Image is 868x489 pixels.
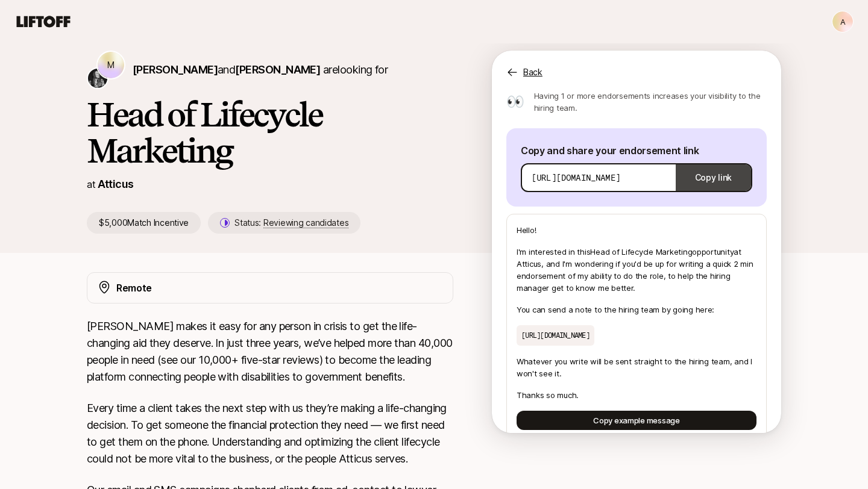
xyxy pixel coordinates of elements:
span: [PERSON_NAME] [235,63,320,76]
p: Back [523,65,542,79]
p: $5,000 Match Incentive [87,212,201,234]
p: Copy and share your endorsement link [521,143,752,158]
h1: Head of Lifecycle Marketing [87,96,453,169]
span: and [218,63,320,76]
p: [PERSON_NAME] makes it easy for any person in crisis to get the life-changing aid they deserve. I... [87,318,453,385]
button: Copy link [676,161,751,195]
p: at [87,176,95,192]
img: Mac Hasley [88,69,107,88]
span: [PERSON_NAME] [133,63,218,76]
span: Reviewing candidates [263,217,348,228]
p: Hello! [517,224,756,236]
button: A [832,11,854,33]
p: [URL][DOMAIN_NAME] [517,325,594,346]
p: Status: [234,216,348,230]
p: Every time a client takes the next step with us they’re making a life-changing decision. To get s... [87,400,453,467]
p: Whatever you write will be sent straight to the hiring team, and I won't see it. [517,355,756,379]
p: [URL][DOMAIN_NAME] [532,172,620,184]
a: Atticus [98,178,133,190]
p: are looking for [133,61,388,78]
p: Thanks so much. [517,389,756,401]
p: A [840,18,846,26]
button: Copy example message [517,411,756,430]
p: Having 1 or more endorsements increases your visibility to the hiring team. [534,90,767,114]
p: Remote [116,280,152,296]
p: I'm interested in this Head of Lifecycle Marketing opportunity at Atticus , and I'm wondering if ... [517,246,756,294]
p: M [107,61,115,69]
p: You can send a note to the hiring team by going here: [517,304,756,316]
p: 👀 [506,95,524,109]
